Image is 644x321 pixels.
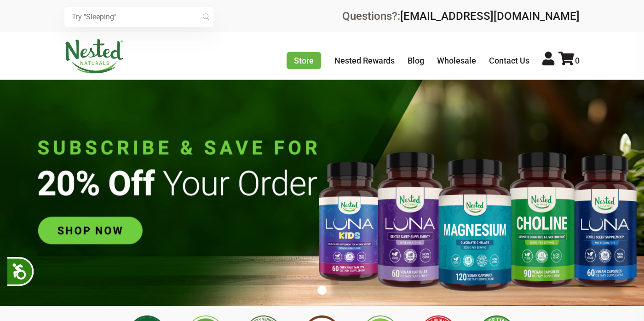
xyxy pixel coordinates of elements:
a: Store [287,52,321,69]
a: [EMAIL_ADDRESS][DOMAIN_NAME] [400,10,580,23]
img: Nested Naturals [64,39,124,74]
a: Nested Rewards [334,56,395,65]
a: Contact Us [489,56,529,65]
a: 0 [558,56,580,65]
div: Questions?: [342,11,580,22]
a: Wholesale [437,56,476,65]
span: 0 [575,56,580,65]
input: Try "Sleeping" [64,7,213,27]
a: Blog [408,56,424,65]
button: 1 of 1 [317,286,327,295]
